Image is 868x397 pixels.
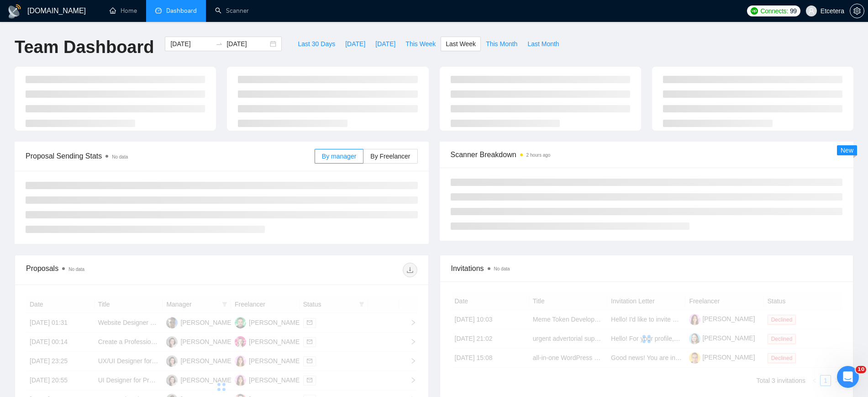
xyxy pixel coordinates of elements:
[15,37,154,58] h1: Team Dashboard
[751,7,758,15] img: upwork-logo.png
[400,37,441,51] button: This Week
[481,37,522,51] button: This Month
[26,150,315,162] span: Proposal Sending Stats
[26,263,221,277] div: Proposals
[837,366,859,388] iframe: Intercom live chat
[110,7,137,15] a: homeHome
[441,37,481,51] button: Last Week
[370,153,410,160] span: By Freelancer
[112,154,128,159] span: No data
[215,7,249,15] a: searchScanner
[451,149,843,160] span: Scanner Breakdown
[486,39,517,49] span: This Month
[370,37,400,51] button: [DATE]
[790,6,797,16] span: 99
[841,147,853,154] span: New
[808,8,815,14] span: user
[405,39,436,49] span: This Week
[375,39,395,49] span: [DATE]
[451,263,842,274] span: Invitations
[522,37,564,51] button: Last Month
[216,40,223,48] span: to
[216,40,223,48] span: swap-right
[850,7,864,15] a: setting
[494,266,510,271] span: No data
[170,39,212,49] input: Start date
[226,39,268,49] input: End date
[761,6,788,16] span: Connects:
[527,39,559,49] span: Last Month
[293,37,340,51] button: Last 30 Days
[446,39,476,49] span: Last Week
[298,39,335,49] span: Last 30 Days
[322,153,356,160] span: By manager
[856,366,866,373] span: 10
[340,37,370,51] button: [DATE]
[850,4,864,18] button: setting
[7,4,22,19] img: logo
[526,153,551,158] time: 2 hours ago
[155,7,162,14] span: dashboard
[68,267,84,272] span: No data
[345,39,365,49] span: [DATE]
[850,7,864,15] span: setting
[166,7,197,15] span: Dashboard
